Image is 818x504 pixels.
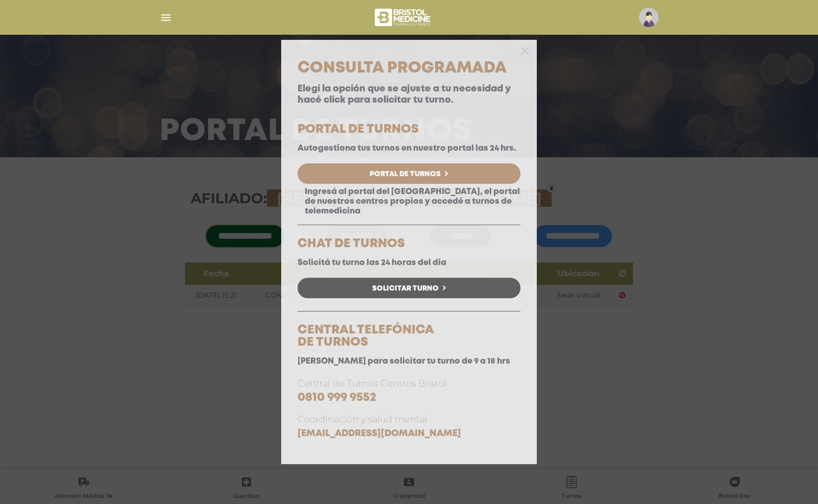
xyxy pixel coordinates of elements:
a: Portal de Turnos [298,163,520,184]
span: Solicitar Turno [372,285,439,292]
p: Coordinación y salud mental [298,413,520,440]
h5: PORTAL DE TURNOS [298,124,520,136]
a: [EMAIL_ADDRESS][DOMAIN_NAME] [298,429,461,438]
p: Central de Turnos Centros Bristol [298,377,520,405]
p: Solicitá tu turno las 24 horas del día [298,258,520,268]
span: Portal de Turnos [370,171,441,178]
a: 0810 999 9552 [298,392,376,403]
p: Autogestiona tus turnos en nuestro portal las 24 hrs. [298,143,520,153]
h5: CHAT DE TURNOS [298,238,520,250]
p: [PERSON_NAME] para solicitar tu turno de 9 a 18 hrs [298,356,520,366]
p: Ingresá al portal del [GEOGRAPHIC_DATA], el portal de nuestros centros propios y accedé a turnos ... [298,187,520,217]
h5: CENTRAL TELEFÓNICA DE TURNOS [298,324,520,349]
p: Elegí la opción que se ajuste a tu necesidad y hacé click para solicitar tu turno. [298,84,520,106]
a: Solicitar Turno [298,278,520,298]
span: Consulta Programada [298,61,507,75]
